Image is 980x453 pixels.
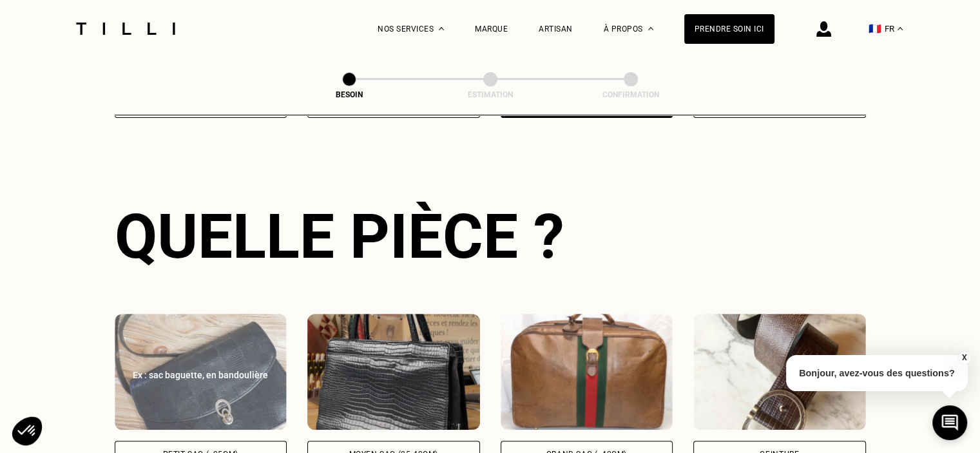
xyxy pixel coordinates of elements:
[816,21,831,37] img: icône connexion
[426,90,555,99] div: Estimation
[285,90,414,99] div: Besoin
[693,314,866,430] img: Tilli retouche votre Ceinture
[439,27,444,30] img: Menu déroulant
[869,23,881,35] span: 🇫🇷
[566,90,695,99] div: Confirmation
[684,14,774,44] a: Prendre soin ici
[786,355,968,391] p: Bonjour, avez-vous des questions?
[957,351,970,365] button: X
[307,314,480,430] img: Tilli retouche votre Moyen sac (25-40cm)
[115,200,866,273] div: Quelle pièce ?
[129,369,273,381] div: Ex : sac baguette, en bandoulière
[898,27,903,30] img: menu déroulant
[539,24,573,34] a: Artisan
[72,23,180,35] img: Logo du service de couturière Tilli
[501,314,673,430] img: Tilli retouche votre Grand sac (>40cm)
[475,24,508,34] a: Marque
[648,27,653,30] img: Menu déroulant à propos
[115,314,287,430] img: Tilli retouche votre Petit sac (<25cm)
